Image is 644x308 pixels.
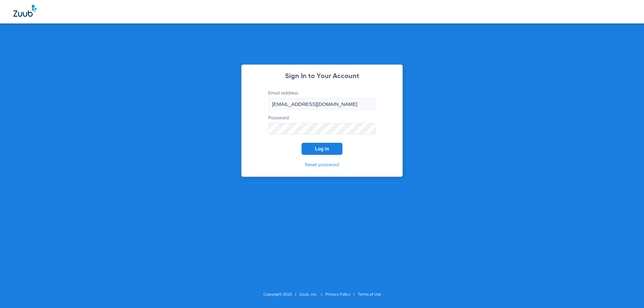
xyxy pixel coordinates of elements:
[268,123,376,134] input: Password
[325,293,350,297] a: Privacy Policy
[263,291,300,298] li: Copyright 2025
[268,115,376,134] label: Password
[300,291,325,298] li: Zuub, Inc.
[268,90,376,110] label: Email address
[268,98,376,110] input: Email address
[610,276,644,308] iframe: Chat Widget
[315,146,329,151] span: Log In
[302,143,342,155] button: Log In
[258,73,386,80] h2: Sign In to Your Account
[305,163,339,167] a: Reset password
[358,293,381,297] a: Terms of Use
[13,5,37,17] img: Zuub Logo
